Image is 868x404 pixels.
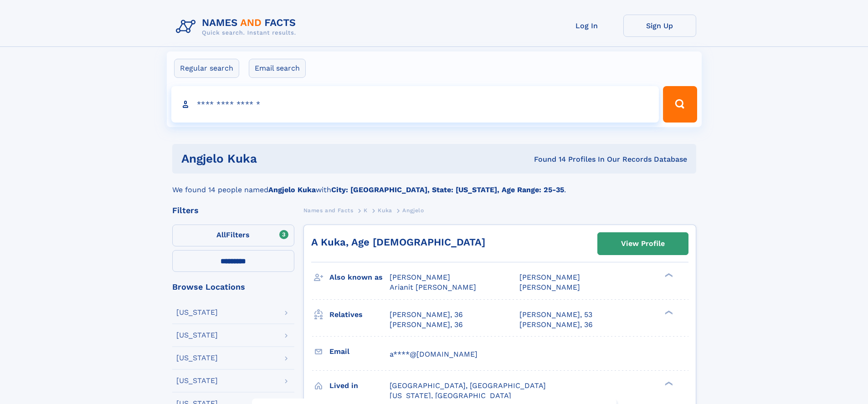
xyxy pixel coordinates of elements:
span: [PERSON_NAME] [519,283,580,291]
h3: Relatives [329,307,390,322]
span: Kuka [378,207,392,214]
span: K [364,207,368,214]
div: ❯ [663,380,673,386]
button: Search Button [663,86,697,123]
div: Found 14 Profiles In Our Records Database [395,154,687,164]
a: Sign Up [623,15,696,37]
b: Angjelo Kuka [268,185,316,194]
label: Filters [172,225,294,246]
b: City: [GEOGRAPHIC_DATA], State: [US_STATE], Age Range: 25-35 [331,185,564,194]
a: Names and Facts [303,205,354,216]
span: [US_STATE], [GEOGRAPHIC_DATA] [390,391,511,400]
span: [GEOGRAPHIC_DATA], [GEOGRAPHIC_DATA] [390,381,546,390]
div: ❯ [663,272,673,278]
a: [PERSON_NAME], 53 [519,310,592,320]
a: Kuka [378,205,392,216]
h3: Also known as [329,270,390,285]
a: A Kuka, Age [DEMOGRAPHIC_DATA] [311,236,485,248]
h3: Email [329,344,390,359]
span: [PERSON_NAME] [390,273,450,281]
label: Regular search [174,59,239,78]
a: [PERSON_NAME], 36 [390,320,463,330]
a: View Profile [598,233,688,255]
h3: Lived in [329,378,390,394]
span: Angjelo [402,207,424,214]
a: Log In [550,15,623,37]
div: [US_STATE] [176,332,218,339]
div: Browse Locations [172,283,294,291]
div: [US_STATE] [176,377,218,384]
div: [US_STATE] [176,309,218,316]
img: Logo Names and Facts [172,15,303,39]
div: ❯ [663,309,673,315]
a: K [364,205,368,216]
a: [PERSON_NAME], 36 [519,320,593,330]
span: [PERSON_NAME] [519,273,580,281]
div: We found 14 people named with . [172,174,696,195]
span: Arianit [PERSON_NAME] [390,283,476,291]
span: All [216,230,226,239]
div: View Profile [621,233,665,254]
div: Filters [172,206,294,215]
h1: angjelo kuka [181,153,395,164]
div: [US_STATE] [176,354,218,362]
a: [PERSON_NAME], 36 [390,310,463,320]
label: Email search [249,59,306,78]
input: search input [171,86,659,123]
